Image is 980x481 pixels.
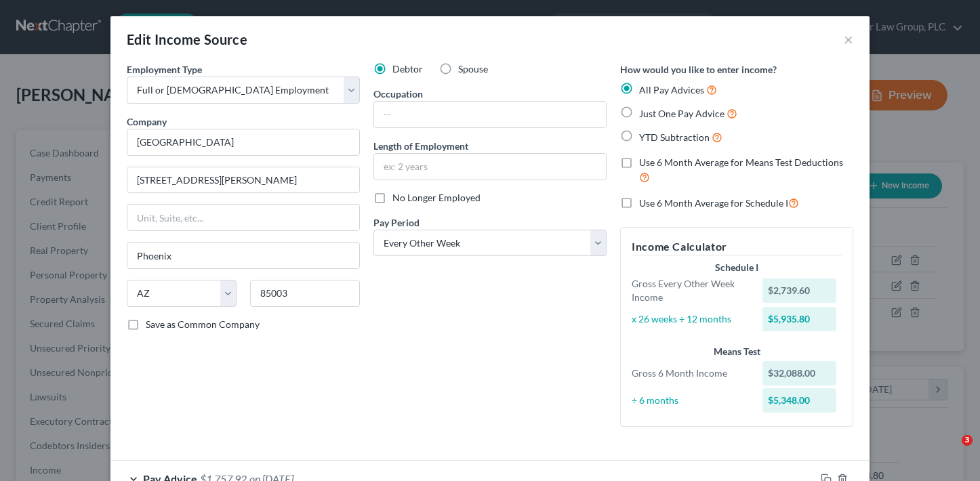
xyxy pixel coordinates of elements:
[127,116,167,127] span: Company
[373,217,420,228] span: Pay Period
[250,280,360,307] input: Enter zip...
[625,394,756,407] div: ÷ 6 months
[625,277,756,304] div: Gross Every Other Week Income
[127,205,359,230] input: Unit, Suite, etc...
[392,63,423,75] span: Debtor
[127,64,202,75] span: Employment Type
[639,84,704,96] span: All Pay Advices
[392,192,481,203] span: No Longer Employed
[762,388,837,413] div: $5,348.00
[934,435,966,467] iframe: Intercom live chat
[632,261,842,274] div: Schedule I
[844,31,853,47] button: ×
[620,62,777,77] label: How would you like to enter income?
[374,154,606,180] input: ex: 2 years
[127,243,359,268] input: Enter city...
[632,345,842,358] div: Means Test
[373,87,423,101] label: Occupation
[625,312,756,326] div: x 26 weeks ÷ 12 months
[639,156,843,168] span: Use 6 Month Average for Means Test Deductions
[639,197,788,209] span: Use 6 Month Average for Schedule I
[762,307,837,331] div: $5,935.80
[762,278,837,303] div: $2,739.60
[625,367,756,380] div: Gross 6 Month Income
[127,167,359,193] input: Enter address...
[127,129,360,156] input: Search company by name...
[962,435,973,446] span: 3
[632,238,842,255] h5: Income Calculator
[374,102,606,127] input: --
[639,131,710,143] span: YTD Subtraction
[639,108,724,119] span: Just One Pay Advice
[146,318,260,330] span: Save as Common Company
[762,361,837,385] div: $32,088.00
[373,139,468,153] label: Length of Employment
[458,63,488,75] span: Spouse
[127,30,247,49] div: Edit Income Source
